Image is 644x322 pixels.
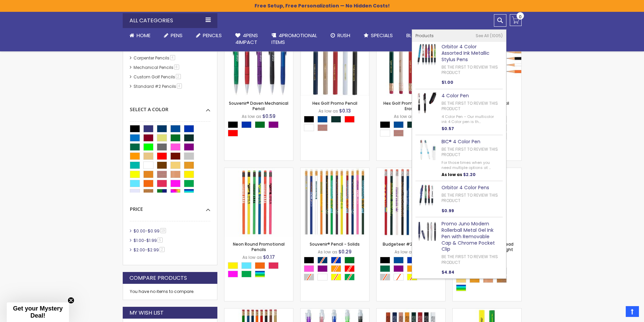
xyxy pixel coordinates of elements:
div: White [317,274,328,280]
span: $2.20 [463,172,476,177]
div: Assorted [255,271,265,277]
span: Products [415,33,434,39]
span: 4Pens 4impact [235,32,258,46]
span: $0.99 [148,228,160,234]
a: Be the first to review this product [442,64,498,75]
div: Red [228,130,238,137]
button: Close teaser [68,297,74,304]
span: $0.17 [263,254,275,261]
a: Souvenir® Daven Mechanical Pencil [229,100,288,112]
span: Blog [406,32,420,39]
div: White [380,130,390,137]
span: Rush [337,32,350,39]
div: Natural Wood Beige [497,276,507,283]
div: Green [344,257,355,264]
span: As low as [442,172,462,177]
img: Orbitor 4 Color Pens [415,184,437,206]
a: Standard #2 Pencils4 [132,83,184,89]
span: As low as [394,114,413,119]
div: Select A Color [304,116,369,133]
span: Home [137,32,150,39]
div: 4 Color Pen – Our multicolor ink 4 Color pen is th... [442,114,498,124]
span: As low as [318,249,337,255]
a: Neon Round Promotional Pencils [233,241,285,252]
div: Black [380,257,390,264]
img: Budgeteer #2 Wood Pencil [377,168,445,237]
span: 19 [160,228,166,233]
a: Souvenir® Pencil - Solids [310,241,360,247]
a: Budgeteer #2 Wood Pencil [383,241,439,247]
div: Select A Color [228,121,293,138]
a: Orbitor 4 Color Assorted Ink Metallic Stylus Pens [442,43,490,63]
span: Specials [371,32,393,39]
a: Home [123,28,157,43]
div: Pink [304,265,314,272]
span: 4 [170,55,175,60]
a: 4PROMOTIONALITEMS [265,28,324,50]
a: Neon Carpenter Pencil - Single Color Imprint [453,308,521,314]
strong: Compare Products [129,274,187,282]
div: Select A Color [380,257,445,282]
span: As low as [242,254,262,260]
div: Dark Blue [393,257,404,264]
div: Dark Blue [317,116,328,123]
div: Select A Color [380,121,445,138]
a: Souvenir® Pencil - Solids [301,168,369,173]
div: Get your Mystery Deal!Close teaser [7,302,69,322]
a: BIC® 4 Color Pen [442,138,480,145]
div: Dark Green [380,265,390,272]
img: Souvenir® Pencil - Solids [301,168,369,237]
a: Custom Golf Pencils2 [132,74,183,80]
div: Neon Yellow [228,262,238,269]
a: 4Pens4impact [229,28,265,50]
div: Orange [407,265,417,272]
div: Select A Color [456,268,521,293]
span: See All [476,33,489,39]
div: Dark Blue [393,121,404,128]
span: $2.00 [134,247,145,253]
a: Pens [157,28,189,43]
span: $1.99 [146,238,157,243]
span: 0 [519,14,522,20]
div: Neon Blue [241,262,252,269]
div: Neon Green [241,271,252,277]
div: Black [380,121,390,128]
div: Purple [393,265,404,272]
a: See All 1005 [476,33,503,39]
span: Get your Mystery Deal! [13,305,63,319]
a: $0.00-$0.9919 [132,228,168,234]
span: $1.00 [442,79,453,85]
span: $1.00 [134,238,144,243]
span: 8 [174,65,179,70]
span: 5 [158,238,163,243]
img: Hex Golf Promo Pencil with Eraser [377,27,445,96]
div: Black [304,116,314,123]
div: Dull Yellow [470,276,480,283]
a: Neon Round Promotional Pencils [224,168,293,173]
div: Green [255,121,265,128]
div: Purple [268,121,279,128]
span: 2 [176,74,181,79]
a: Promo Juno Modern Rollerball Metal Gel Ink Pen with Removable Cap & Chrome Pocket Clip [442,220,495,253]
div: Natural [317,124,328,131]
span: $0.59 [262,113,276,120]
img: 4 Color Pen [415,93,437,115]
div: Red [344,116,355,123]
div: Select A Color [130,101,210,113]
div: All Categories [123,13,217,28]
img: Neon Round Promotional Pencils [224,168,293,237]
div: You have no items to compare. [123,284,217,300]
div: Neon Orange [255,262,265,269]
div: Mallard [331,116,341,123]
div: Tannish [483,276,493,283]
a: Orbitor 4 Color Pens [442,184,489,191]
span: $0.29 [338,248,352,255]
a: Pencils [189,28,229,43]
div: Neon Red [268,262,279,269]
a: Blog [400,28,426,43]
a: $1.00-$1.995 [132,238,165,243]
a: Top [626,306,639,317]
div: Blue [241,121,252,128]
span: 2 [160,247,165,252]
a: Specials [357,28,400,43]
